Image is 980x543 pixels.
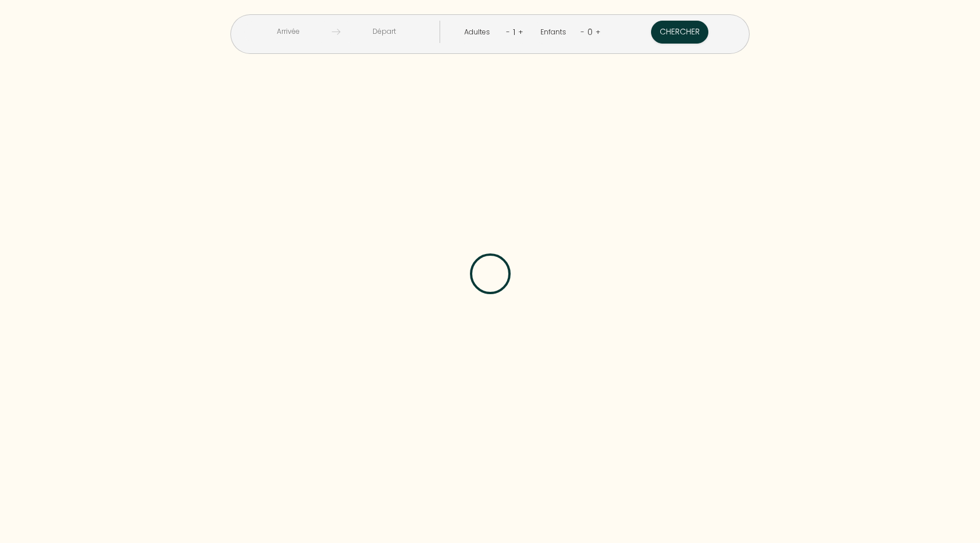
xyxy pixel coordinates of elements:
div: Adultes [464,27,494,38]
input: Arrivée [244,21,332,43]
a: + [518,26,523,37]
input: Départ [340,21,428,43]
div: Enfants [540,27,570,38]
div: 0 [585,23,595,41]
a: + [595,26,601,37]
div: 1 [510,23,518,41]
img: guests [332,28,340,36]
button: Chercher [651,21,708,44]
a: - [581,26,585,37]
a: - [506,26,510,37]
